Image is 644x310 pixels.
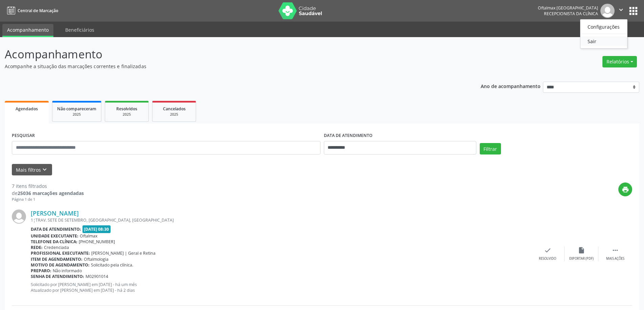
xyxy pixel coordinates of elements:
[31,217,531,223] div: 1¦TRAV. SETE DE SETEMBRO, [GEOGRAPHIC_DATA], [GEOGRAPHIC_DATA]
[539,256,556,261] div: Resolvido
[612,247,619,254] i: 
[580,36,627,46] a: Sair
[31,233,78,239] b: Unidade executante:
[57,106,96,112] span: Não compareceram
[12,182,84,190] div: 7 itens filtrados
[110,112,144,117] div: 2025
[31,268,51,274] b: Preparo:
[31,245,43,250] b: Rede:
[538,5,598,11] div: Oftalmax [GEOGRAPHIC_DATA]
[16,106,38,112] span: Agendados
[615,4,627,18] button: 
[18,190,84,196] strong: 25036 marcações agendadas
[57,112,96,117] div: 2025
[618,182,632,196] button: print
[324,131,373,141] label: DATA DE ATENDIMENTO
[82,225,111,233] span: [DATE] 08:30
[31,226,81,232] b: Data de atendimento:
[622,186,629,193] i: print
[31,274,84,279] b: Senha de atendimento:
[5,5,58,16] a: Central de Marcação
[31,250,90,256] b: Profissional executante:
[606,256,624,261] div: Mais ações
[544,11,598,17] span: Recepcionista da clínica
[163,106,186,112] span: Cancelados
[12,209,26,224] img: img
[31,239,77,245] b: Telefone da clínica:
[617,6,625,13] i: 
[91,262,133,268] span: Solicitado pela clínica.
[31,282,531,293] p: Solicitado por [PERSON_NAME] em [DATE] - há um mês Atualizado por [PERSON_NAME] em [DATE] - há 2 ...
[578,247,585,254] i: insert_drive_file
[12,164,52,176] button: Mais filtroskeyboard_arrow_down
[627,5,639,17] button: apps
[91,250,156,256] span: [PERSON_NAME] | Geral e Retina
[80,233,97,239] span: Oftalmax
[41,166,48,173] i: keyboard_arrow_down
[31,209,79,217] a: [PERSON_NAME]
[5,46,449,63] p: Acompanhamento
[12,197,84,202] div: Página 1 de 1
[86,274,108,279] span: M02901014
[480,143,501,154] button: Filtrar
[53,268,82,274] span: Não informado
[84,256,109,262] span: Oftalmologia
[79,239,115,245] span: [PHONE_NUMBER]
[18,8,58,13] span: Central de Marcação
[602,56,637,67] button: Relatórios
[5,63,449,70] p: Acompanhe a situação das marcações correntes e finalizadas
[31,256,82,262] b: Item de agendamento:
[481,82,541,90] p: Ano de acompanhamento
[116,106,137,112] span: Resolvidos
[61,24,99,36] a: Beneficiários
[580,19,627,49] ul: 
[12,131,35,141] label: PESQUISAR
[157,112,191,117] div: 2025
[580,22,627,31] a: Configurações
[31,262,90,268] b: Motivo de agendamento:
[569,256,594,261] div: Exportar (PDF)
[544,247,551,254] i: check
[44,245,69,250] span: Credenciada
[12,190,84,197] div: de
[2,24,53,37] a: Acompanhamento
[600,4,615,18] img: img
